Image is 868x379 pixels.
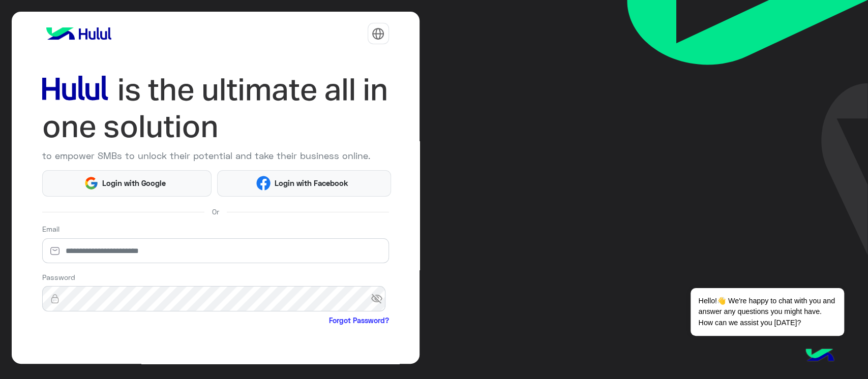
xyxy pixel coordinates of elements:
[271,177,352,189] span: Login with Facebook
[691,288,844,336] span: Hello!👋 We're happy to chat with you and answer any questions you might have. How can we assist y...
[42,170,212,197] button: Login with Google
[42,246,68,256] img: email
[42,23,115,44] img: logo
[329,315,389,326] a: Forgot Password?
[212,206,219,217] span: Or
[42,71,389,145] img: hululLoginTitle_EN.svg
[372,27,384,40] img: tab
[42,224,59,234] label: Email
[42,272,75,282] label: Password
[371,290,389,308] span: visibility_off
[802,338,837,374] img: hulul-logo.png
[99,177,170,189] span: Login with Google
[42,149,389,163] p: to empower SMBs to unlock their potential and take their business online.
[84,176,99,191] img: Google
[217,170,391,197] button: Login with Facebook
[256,176,271,191] img: Facebook
[42,294,68,304] img: lock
